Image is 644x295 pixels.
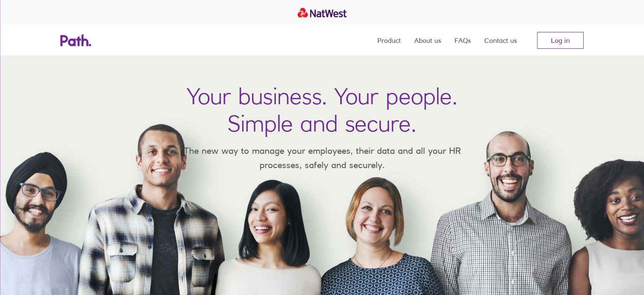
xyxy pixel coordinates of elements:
p: The new way to manage your employees, their data and all your HR processes, safely and securely. [171,144,473,172]
a: Log in [537,32,584,49]
h1: Your business. Your people. Simple and secure. [187,82,457,137]
a: About us [414,25,441,55]
a: Product [377,25,401,55]
a: Contact us [484,25,517,55]
a: FAQs [454,25,471,55]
